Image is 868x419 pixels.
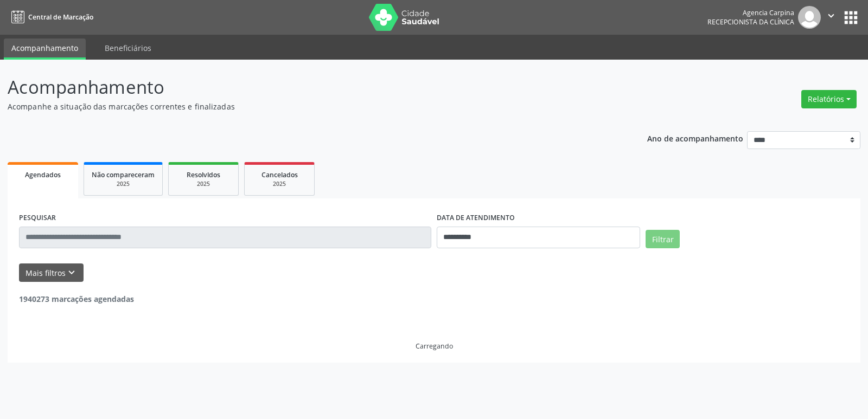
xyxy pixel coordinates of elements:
[252,180,307,188] div: 2025
[8,8,93,26] a: Central de Marcação
[821,6,841,29] button: 
[4,38,86,60] a: Acompanhamento
[707,17,794,27] span: Recepcionista da clínica
[176,180,231,188] div: 2025
[825,10,837,22] i: 
[92,170,155,179] span: Não compareceram
[97,38,159,57] a: Beneficiários
[261,170,298,179] span: Cancelados
[8,101,604,112] p: Acompanhe a situação das marcações correntes e finalizadas
[437,210,515,227] label: DATA DE ATENDIMENTO
[19,263,84,282] button: Mais filtroskeyboard_arrow_down
[187,170,220,179] span: Resolvidos
[707,8,794,17] div: Agencia Carpina
[19,210,56,227] label: PESQUISAR
[19,294,134,304] strong: 1940273 marcações agendadas
[8,74,604,101] p: Acompanhamento
[801,90,857,108] button: Relatórios
[66,267,78,279] i: keyboard_arrow_down
[92,180,155,188] div: 2025
[416,341,453,351] div: Carregando
[647,131,743,145] p: Ano de acompanhamento
[646,230,680,248] button: Filtrar
[28,12,93,22] span: Central de Marcação
[798,6,821,29] img: img
[841,8,860,27] button: apps
[25,170,61,179] span: Agendados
